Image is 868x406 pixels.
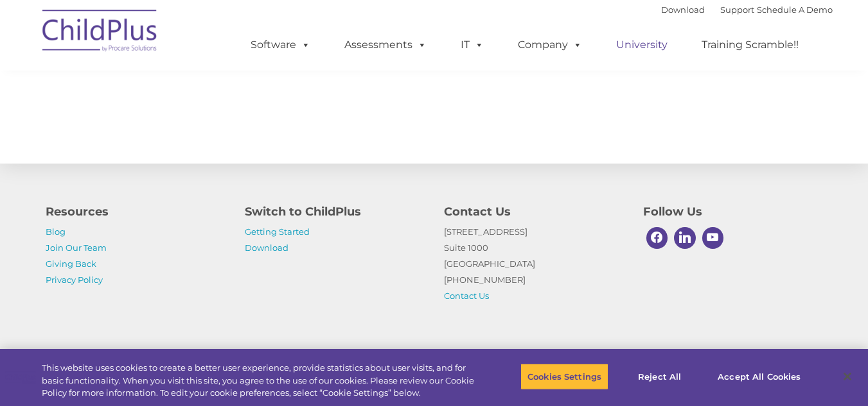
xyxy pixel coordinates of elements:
[643,203,823,221] h4: Follow Us
[757,4,833,15] a: Schedule A Demo
[245,203,425,221] h4: Switch to ChildPlus
[444,224,624,304] p: [STREET_ADDRESS] Suite 1000 [GEOGRAPHIC_DATA] [PHONE_NUMBER]
[46,203,226,221] h4: Resources
[46,258,96,269] a: Giving Back
[332,32,439,58] a: Assessments
[619,363,700,390] button: Reject All
[36,1,164,65] img: ChildPlus by Procare Solutions
[444,291,489,301] a: Contact Us
[448,32,497,58] a: IT
[505,32,595,58] a: Company
[661,4,833,15] font: |
[689,32,811,58] a: Training Scramble!!
[671,224,699,252] a: Linkedin
[42,362,477,400] div: This website uses cookies to create a better user experience, provide statistics about user visit...
[711,363,808,390] button: Accept All Cookies
[245,242,288,253] a: Download
[643,224,671,252] a: Facebook
[603,32,680,58] a: University
[179,137,233,147] span: Phone number
[720,4,754,15] a: Support
[46,242,107,253] a: Join Our Team
[46,226,66,237] a: Blog
[179,85,218,94] span: Last name
[699,224,727,252] a: Youtube
[245,226,310,237] a: Getting Started
[444,203,624,221] h4: Contact Us
[833,362,862,391] button: Close
[238,32,323,58] a: Software
[661,4,705,15] a: Download
[46,275,103,285] a: Privacy Policy
[520,363,608,390] button: Cookies Settings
